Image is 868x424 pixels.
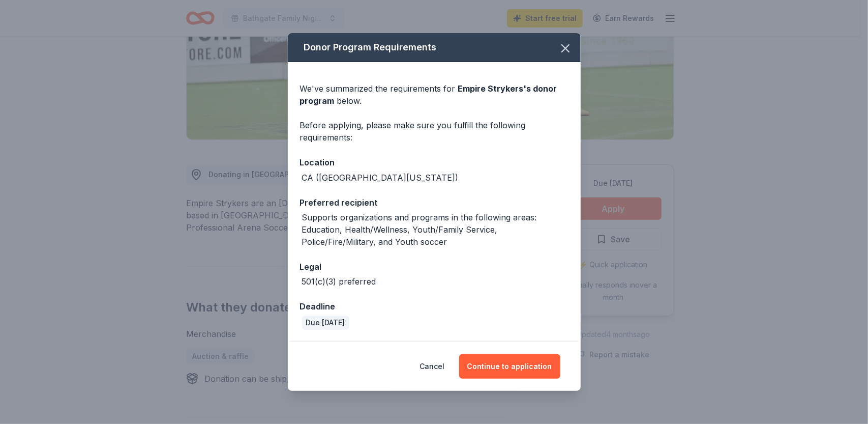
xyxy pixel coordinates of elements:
[302,316,349,330] div: Due [DATE]
[300,260,568,273] div: Legal
[302,211,568,248] div: Supports organizations and programs in the following areas: Education, Health/Wellness, Youth/Fam...
[300,119,568,144] div: Before applying, please make sure you fulfill the following requirements:
[300,196,568,209] div: Preferred recipient
[288,33,581,62] div: Donor Program Requirements
[459,354,560,379] button: Continue to application
[300,156,568,169] div: Location
[420,354,445,379] button: Cancel
[300,300,568,313] div: Deadline
[302,172,459,184] div: CA ([GEOGRAPHIC_DATA][US_STATE])
[300,82,568,107] div: We've summarized the requirements for below.
[302,275,376,288] div: 501(c)(3) preferred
